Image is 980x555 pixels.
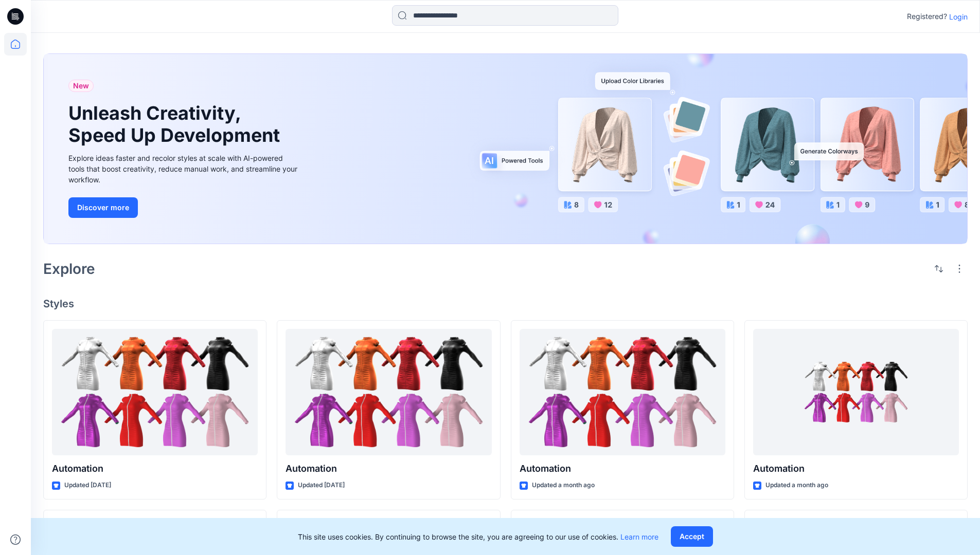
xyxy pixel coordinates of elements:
a: Automation [52,329,258,456]
a: Automation [286,329,491,456]
h4: Styles [43,298,968,310]
p: Updated a month ago [532,480,595,491]
a: Automation [520,329,725,456]
a: Learn more [620,532,658,541]
a: Discover more [68,197,300,218]
p: Login [949,11,968,22]
button: Discover more [68,197,138,218]
p: Automation [286,461,491,476]
p: Automation [52,461,258,476]
p: This site uses cookies. By continuing to browse the site, you are agreeing to our use of cookies. [298,531,658,542]
h1: Unleash Creativity, Speed Up Development [68,102,284,146]
p: Updated [DATE] [64,480,111,491]
p: Updated [DATE] [298,480,345,491]
div: Explore ideas faster and recolor styles at scale with AI-powered tools that boost creativity, red... [68,153,300,185]
a: Automation [753,329,959,456]
p: Registered? [907,10,947,23]
button: Accept [671,526,713,547]
p: Updated a month ago [765,480,828,491]
span: New [73,80,89,92]
h2: Explore [43,261,95,277]
p: Automation [520,461,725,476]
p: Automation [753,461,959,476]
